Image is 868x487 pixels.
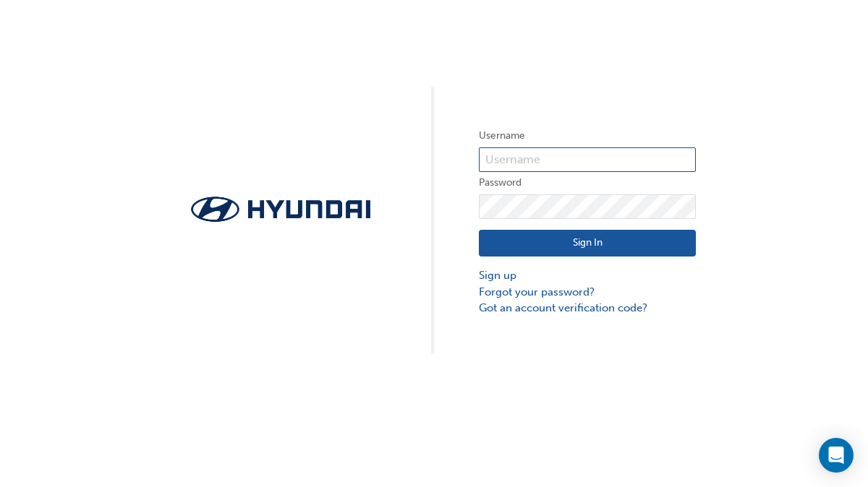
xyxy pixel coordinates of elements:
[479,174,696,191] label: Password
[479,284,696,301] a: Forgot your password?
[479,230,696,257] button: Sign In
[479,300,696,316] a: Got an account verification code?
[819,438,854,473] div: Open Intercom Messenger
[172,192,389,226] img: Trak
[479,127,696,145] label: Username
[479,147,696,172] input: Username
[479,267,696,284] a: Sign up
